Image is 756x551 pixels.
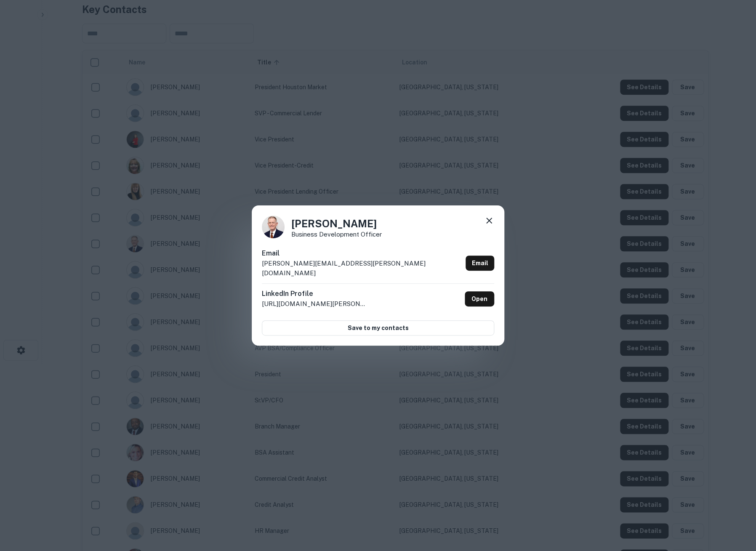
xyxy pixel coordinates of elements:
[291,216,382,231] h4: [PERSON_NAME]
[466,256,494,271] a: Email
[262,289,367,299] h6: LinkedIn Profile
[465,291,494,306] a: Open
[262,320,494,335] button: Save to my contacts
[291,231,382,237] p: Business Development Officer
[714,484,756,524] iframe: Chat Widget
[262,258,462,278] p: [PERSON_NAME][EMAIL_ADDRESS][PERSON_NAME][DOMAIN_NAME]
[262,299,367,309] p: [URL][DOMAIN_NAME][PERSON_NAME]
[262,216,285,238] img: 1701240600383
[262,248,462,258] h6: Email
